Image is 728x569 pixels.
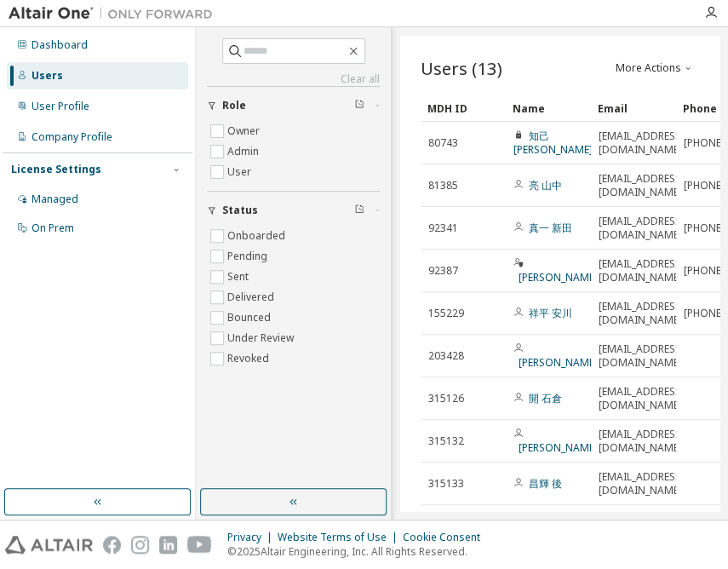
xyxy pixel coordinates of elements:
div: Email [598,95,669,122]
div: Name [513,95,584,122]
div: Company Profile [32,130,112,144]
span: 92387 [428,264,458,278]
a: 祥平 安川 [529,306,572,320]
div: License Settings [11,163,101,176]
span: Users (13) [421,56,502,80]
button: More Actions [614,61,696,75]
div: On Prem [32,221,74,235]
span: [EMAIL_ADDRESS][DOMAIN_NAME] [599,470,685,497]
img: Altair One [9,5,221,22]
a: 真一 新田 [529,221,572,235]
label: Sent [227,267,252,287]
span: Role [222,99,246,112]
label: User [227,162,255,182]
span: 315126 [428,392,464,405]
button: Role [207,87,380,124]
label: Bounced [227,307,274,328]
span: 315133 [428,477,464,491]
div: Managed [32,193,78,206]
span: 80743 [428,136,458,150]
label: Under Review [227,328,297,348]
div: Dashboard [32,38,88,52]
a: 昌輝 後 [529,476,562,491]
div: User Profile [32,100,89,113]
span: 81385 [428,179,458,193]
span: [EMAIL_ADDRESS][DOMAIN_NAME] [599,300,685,327]
a: 亮 山中 [529,178,562,193]
a: [PERSON_NAME] [519,440,598,455]
img: facebook.svg [103,536,121,554]
label: Owner [227,121,263,141]
span: Clear filter [354,204,364,217]
img: altair_logo.svg [5,536,93,554]
img: linkedin.svg [159,536,177,554]
span: [EMAIL_ADDRESS][DOMAIN_NAME] [599,257,685,284]
span: [EMAIL_ADDRESS][DOMAIN_NAME] [599,385,685,412]
img: instagram.svg [131,536,149,554]
span: [EMAIL_ADDRESS][DOMAIN_NAME] [599,172,685,199]
span: [EMAIL_ADDRESS][DOMAIN_NAME] [599,215,685,242]
label: Delivered [227,287,278,307]
a: 知己 [PERSON_NAME] [513,129,593,157]
div: Cookie Consent [403,531,490,544]
span: 315132 [428,434,464,448]
span: [EMAIL_ADDRESS][DOMAIN_NAME] [599,342,685,370]
div: Users [32,69,63,83]
a: [PERSON_NAME] [519,355,598,370]
div: Privacy [227,531,278,544]
button: Status [207,192,380,229]
a: Clear all [207,72,380,86]
div: Website Terms of Use [278,531,403,544]
span: Clear filter [354,99,364,112]
label: Pending [227,246,271,267]
span: 155229 [428,307,464,320]
span: 92341 [428,221,458,235]
label: Admin [227,141,262,162]
div: MDH ID [427,95,499,122]
img: youtube.svg [187,536,212,554]
span: Status [222,204,258,217]
label: Onboarded [227,226,289,246]
span: 203428 [428,349,464,363]
a: [PERSON_NAME] [519,270,598,284]
p: © 2025 Altair Engineering, Inc. All Rights Reserved. [227,544,490,559]
label: Revoked [227,348,272,369]
span: [EMAIL_ADDRESS][DOMAIN_NAME] [599,428,685,455]
span: [EMAIL_ADDRESS][DOMAIN_NAME] [599,129,685,157]
a: 開 石倉 [529,391,562,405]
